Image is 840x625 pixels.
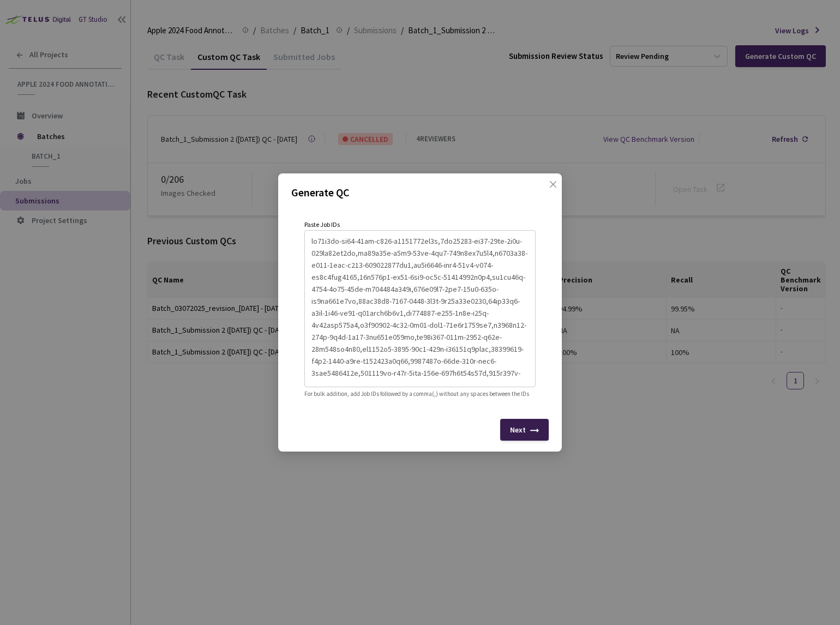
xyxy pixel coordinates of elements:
[291,184,549,201] p: Generate QC
[538,180,555,197] button: Close
[311,233,529,381] textarea: lo71i3do-si64-41am-c826-a1151772el3s,7do25283-ei37-29te-2i0u-029la82et2do,ma89a35e-a5m9-53ve-4qu7...
[549,180,557,211] span: close
[510,425,526,434] div: Next
[304,220,340,229] span: Paste Job IDs
[304,390,529,398] span: For bulk addition, add Job IDs followed by a comma(,) without any spaces between the IDs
